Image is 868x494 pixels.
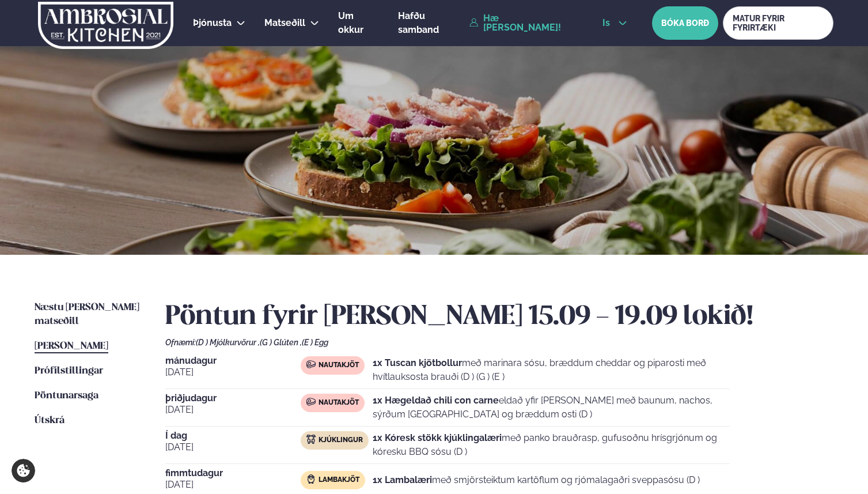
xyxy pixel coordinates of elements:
[260,338,302,347] span: (G ) Glúten ,
[165,301,833,333] h2: Pöntun fyrir [PERSON_NAME] 15.09 - 19.09 lokið!
[373,395,499,406] strong: 1x Hægeldað chili con carne
[193,16,232,30] a: Þjónusta
[35,301,142,329] a: Næstu [PERSON_NAME] matseðill
[165,394,301,403] span: þriðjudagur
[35,364,103,378] a: Prófílstillingar
[165,403,301,417] span: [DATE]
[319,476,359,485] span: Lambakjöt
[165,365,301,379] span: [DATE]
[35,366,103,376] span: Prófílstillingar
[193,17,232,28] span: Þjónusta
[165,356,301,365] span: mánudagur
[35,341,108,351] span: [PERSON_NAME]
[165,440,301,454] span: [DATE]
[398,10,439,35] span: Hafðu samband
[602,18,613,28] span: is
[165,431,301,440] span: Í dag
[306,360,316,369] img: beef.svg
[12,459,35,482] a: Cookie settings
[165,478,301,492] span: [DATE]
[165,469,301,478] span: fimmtudagur
[373,394,730,421] p: eldað yfir [PERSON_NAME] með baunum, nachos, sýrðum [GEOGRAPHIC_DATA] og bræddum osti (D )
[373,356,730,384] p: með marinara sósu, bræddum cheddar og piparosti með hvítlauksosta brauði (D ) (G ) (E )
[593,18,636,28] button: is
[35,391,98,401] span: Pöntunarsaga
[35,389,98,403] a: Pöntunarsaga
[264,16,305,30] a: Matseðill
[302,338,328,347] span: (E ) Egg
[338,9,379,37] a: Um okkur
[37,2,175,49] img: logo
[652,6,718,40] button: BÓKA BORÐ
[35,416,65,425] span: Útskrá
[373,432,502,443] strong: 1x Kóresk stökk kjúklingalæri
[373,357,462,368] strong: 1x Tuscan kjötbollur
[373,474,432,485] strong: 1x Lambalæri
[306,397,316,406] img: beef.svg
[165,338,833,347] div: Ofnæmi:
[306,435,316,444] img: chicken.svg
[319,361,359,370] span: Nautakjöt
[306,474,316,484] img: Lamb.svg
[319,436,363,445] span: Kjúklingur
[196,338,260,347] span: (D ) Mjólkurvörur ,
[264,17,305,28] span: Matseðill
[723,6,833,40] a: MATUR FYRIR FYRIRTÆKI
[398,9,464,37] a: Hafðu samband
[469,14,576,32] a: Hæ [PERSON_NAME]!
[35,414,65,428] a: Útskrá
[35,340,108,353] a: [PERSON_NAME]
[35,303,139,326] span: Næstu [PERSON_NAME] matseðill
[338,10,363,35] span: Um okkur
[373,473,700,487] p: með smjörsteiktum kartöflum og rjómalagaðri sveppasósu (D )
[373,431,730,459] p: með panko brauðrasp, gufusoðnu hrísgrjónum og kóresku BBQ sósu (D )
[319,398,359,408] span: Nautakjöt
